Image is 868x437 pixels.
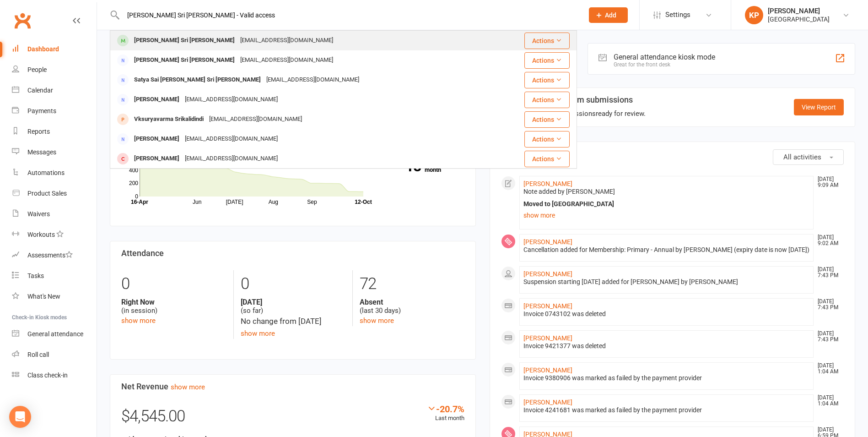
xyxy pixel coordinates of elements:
button: Actions [524,33,570,49]
div: [GEOGRAPHIC_DATA] [768,15,830,23]
a: [PERSON_NAME] [523,399,572,406]
button: Add [589,7,628,23]
div: $4,545.00 [121,404,464,434]
a: Automations [12,163,97,183]
div: 0 [241,270,345,298]
div: [PERSON_NAME] [131,152,182,165]
a: People [12,60,97,80]
div: [PERSON_NAME] [768,7,830,15]
a: [PERSON_NAME] [523,180,572,187]
a: Clubworx [11,9,34,32]
div: Invoice 9421377 was deleted [523,342,810,350]
div: Tasks [27,272,44,279]
div: (so far) [241,298,345,315]
button: Actions [524,72,570,88]
a: View Report [794,99,844,115]
h3: Attendance [121,249,464,258]
strong: Right Now [121,298,226,306]
div: Waivers [27,210,50,218]
span: All activities [783,153,821,161]
div: No change from [DATE] [241,315,345,328]
time: [DATE] 9:09 AM [813,176,843,188]
a: Messages [12,142,97,163]
button: Actions [524,151,570,167]
button: Actions [524,92,570,108]
time: [DATE] 1:04 AM [813,363,843,375]
a: Class kiosk mode [12,365,97,386]
a: Product Sales [12,183,97,204]
div: Invoice 0743102 was deleted [523,310,810,318]
a: show more [241,329,275,338]
div: 72 [360,270,464,298]
div: General attendance kiosk mode [614,53,715,61]
a: Calendar [12,80,97,101]
div: Messages [27,148,56,156]
a: [PERSON_NAME] [523,238,572,246]
div: Workouts [27,231,55,238]
div: 0 [121,270,226,298]
div: [EMAIL_ADDRESS][DOMAIN_NAME] [206,113,305,126]
div: (in session) [121,298,226,315]
div: Vksuryavarma Srikalidindi [131,113,206,126]
div: Product Sales [27,190,67,197]
div: Note added by [PERSON_NAME] [523,188,810,196]
div: [EMAIL_ADDRESS][DOMAIN_NAME] [264,73,362,87]
div: Class check-in [27,371,68,379]
a: Payments [12,101,97,121]
div: -20.7% [427,404,464,414]
a: General attendance kiosk mode [12,324,97,344]
button: Actions [524,111,570,128]
div: Payments [27,107,56,115]
div: Dashboard [27,45,59,53]
a: Assessments [12,245,97,266]
div: Reports [27,128,50,135]
a: Dashboard [12,39,97,60]
strong: Absent [360,298,464,306]
a: [PERSON_NAME] [523,302,572,310]
a: show more [171,383,205,391]
div: Invoice 9380906 was marked as failed by the payment provider [523,374,810,382]
div: [PERSON_NAME] Sri [PERSON_NAME] [131,34,237,47]
a: [PERSON_NAME] [523,366,572,374]
div: Open Intercom Messenger [9,406,31,428]
div: [EMAIL_ADDRESS][DOMAIN_NAME] [182,152,280,165]
time: [DATE] 7:43 PM [813,299,843,311]
button: All activities [773,149,844,165]
button: Actions [524,52,570,69]
div: Automations [27,169,65,176]
div: [EMAIL_ADDRESS][DOMAIN_NAME] [182,93,280,106]
h3: Net Revenue [121,382,464,391]
a: Workouts [12,224,97,245]
a: [PERSON_NAME] [523,334,572,342]
div: Satya Sai [PERSON_NAME] Sri [PERSON_NAME] [131,73,264,87]
a: What's New [12,286,97,307]
div: Calendar [27,87,53,94]
a: show more [360,317,394,325]
div: Assessments [27,251,73,259]
div: General attendance [27,330,83,338]
input: Search... [120,9,577,22]
div: What's New [27,293,60,300]
div: Suspension starting [DATE] added for [PERSON_NAME] by [PERSON_NAME] [523,278,810,286]
div: Great for the front desk [614,61,715,68]
div: [EMAIL_ADDRESS][DOMAIN_NAME] [237,34,336,47]
strong: [DATE] [241,298,345,306]
div: [EMAIL_ADDRESS][DOMAIN_NAME] [237,54,336,67]
span: Settings [665,5,690,25]
a: Reports [12,121,97,142]
span: Add [605,11,616,19]
div: Moved to [GEOGRAPHIC_DATA] [523,200,810,208]
button: Actions [524,131,570,147]
div: (last 30 days) [360,298,464,315]
div: Roll call [27,351,49,358]
a: Tasks [12,266,97,286]
div: [PERSON_NAME] [131,93,182,106]
div: People [27,66,47,73]
time: [DATE] 9:02 AM [813,235,843,246]
div: Cancellation added for Membership: Primary - Annual by [PERSON_NAME] (expiry date is now [DATE]) [523,246,810,254]
time: [DATE] 7:43 PM [813,267,843,279]
div: [PERSON_NAME] [131,132,182,146]
a: 18Canx. this month [389,161,464,173]
a: Waivers [12,204,97,224]
a: Roll call [12,344,97,365]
